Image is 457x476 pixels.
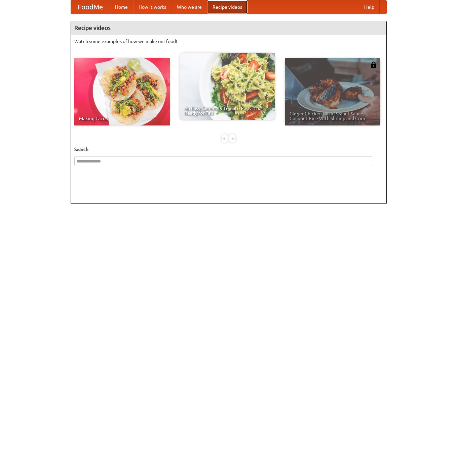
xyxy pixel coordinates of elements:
div: » [229,134,235,143]
img: 483408.png [370,62,377,68]
a: How it works [133,0,172,14]
span: An Easy, Summery Tomato Pasta That's Ready for Fall [184,106,270,115]
p: Watch some examples of how we make our food! [74,38,383,45]
a: Making Tacos [74,58,170,125]
h5: Search [74,146,383,153]
a: Home [110,0,133,14]
a: FoodMe [71,0,110,14]
span: Making Tacos [79,116,165,121]
h4: Recipe videos [71,21,386,35]
a: Recipe videos [207,0,247,14]
a: An Easy, Summery Tomato Pasta That's Ready for Fall [180,53,275,120]
div: « [222,134,228,143]
a: Who we are [172,0,207,14]
a: Help [359,0,380,14]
